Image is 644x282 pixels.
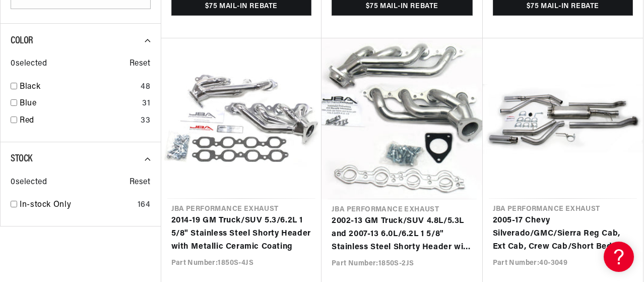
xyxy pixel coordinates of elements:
span: Reset [130,176,151,189]
div: 164 [138,199,151,212]
a: 2002-13 GM Truck/SUV 4.8L/5.3L and 2007-13 6.0L/6.2L 1 5/8" Stainless Steel Shorty Header with Me... [332,215,473,254]
span: Reset [130,58,151,71]
div: 33 [141,115,150,128]
span: 0 selected [11,176,47,189]
a: In-stock Only [20,199,134,212]
span: 0 selected [11,58,47,71]
div: 48 [141,81,150,94]
a: 2014-19 GM Truck/SUV 5.3/6.2L 1 5/8" Stainless Steel Shorty Header with Metallic Ceramic Coating [171,214,312,253]
span: Color [11,36,33,46]
a: 2005-17 Chevy Silverado/GMC/Sierra Reg Cab, Ext Cab, Crew Cab/Short Bed 4.3L/4.8L/5.3L 3-2 1/2" S... [493,214,633,253]
span: Stock [11,154,32,164]
div: 31 [142,97,150,110]
a: Red [20,115,137,128]
a: Black [20,81,137,94]
a: Blue [20,97,138,110]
